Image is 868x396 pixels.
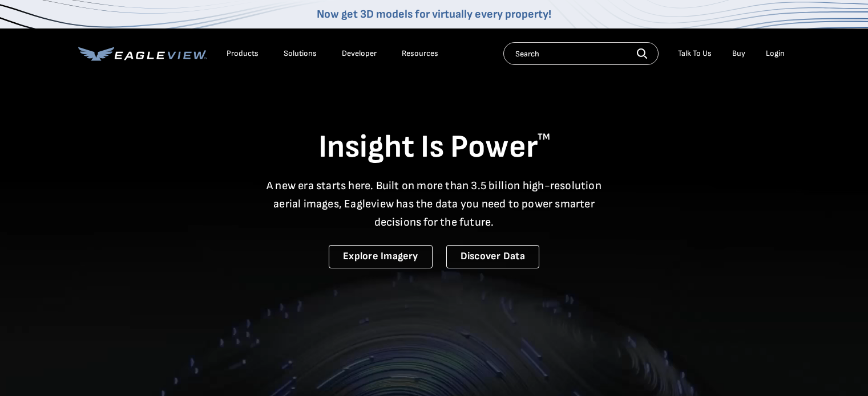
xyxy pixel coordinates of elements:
input: Search [503,42,659,65]
div: Solutions [284,48,317,59]
div: Products [227,48,259,59]
h1: Insight Is Power [78,128,790,168]
a: Buy [732,48,745,59]
a: Explore Imagery [329,245,433,268]
a: Developer [342,48,377,59]
div: Login [766,48,785,59]
a: Discover Data [446,245,539,268]
div: Talk To Us [678,48,712,59]
a: Now get 3D models for virtually every property! [317,7,551,21]
sup: TM [538,132,550,142]
div: Resources [402,48,438,59]
p: A new era starts here. Built on more than 3.5 billion high-resolution aerial images, Eagleview ha... [260,177,609,231]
